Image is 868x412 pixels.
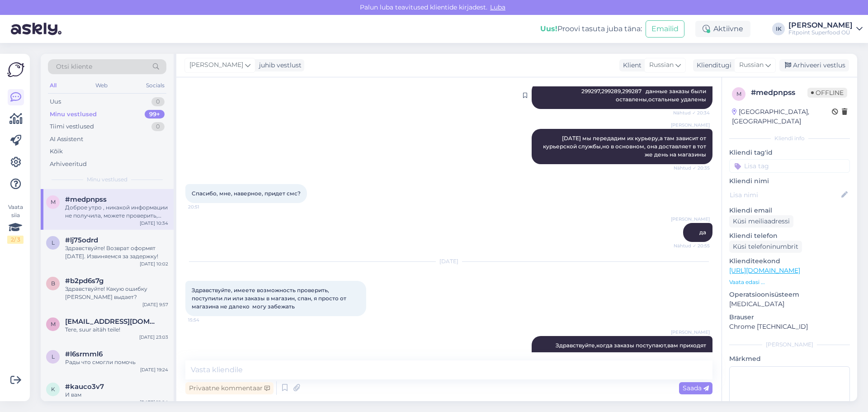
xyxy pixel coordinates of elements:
[65,277,104,285] span: #b2pd6s7g
[729,241,802,253] div: Küsi telefoninumbrit
[140,260,168,267] div: [DATE] 10:02
[52,239,55,246] span: l
[729,256,850,266] p: Klienditeekond
[185,382,274,394] div: Privaatne kommentaar
[52,353,55,360] span: l
[192,190,301,197] span: Спасибо, мне, наверное, придет смс?
[695,21,750,37] div: Aktiivne
[729,134,850,142] div: Kliendi info
[65,358,168,366] div: Рады что смогли помочь
[7,236,24,244] div: 2 / 3
[65,391,168,399] div: И вам
[619,61,642,70] div: Klient
[139,334,168,341] div: [DATE] 23:03
[556,342,708,357] span: Здравствуйте,когда заказы поступают,вам приходят оповещания
[751,87,807,98] div: # medpnpss
[48,80,58,91] div: All
[729,176,850,186] p: Kliendi nimi
[65,204,168,220] div: Доброе утро , никакой информации не получила, можете проверить, где заказы, [DATE] ночью я уезжаю...
[140,399,168,406] div: [DATE] 19:04
[729,299,850,309] p: [MEDICAL_DATA]
[145,110,165,119] div: 99+
[65,285,168,301] div: Здравствуйте! Какую ошибку [PERSON_NAME] выдает?
[788,29,853,36] div: Fitpoint Superfood OÜ
[50,110,97,119] div: Minu vestlused
[255,61,302,70] div: juhib vestlust
[671,329,710,336] span: [PERSON_NAME]
[189,60,243,70] span: [PERSON_NAME]
[729,278,850,286] p: Vaata edasi ...
[65,326,168,334] div: Tere, suur aitäh teile!
[540,24,642,34] div: Proovi tasuta juba täna:
[671,122,710,128] span: [PERSON_NAME]
[671,216,710,223] span: [PERSON_NAME]
[51,386,55,393] span: k
[65,317,159,326] span: maronkuur@gmail.com
[736,90,741,97] span: m
[729,290,850,299] p: Operatsioonisüsteem
[729,206,850,215] p: Kliendi email
[65,236,98,244] span: #lj75odrd
[87,175,127,184] span: Minu vestlused
[50,160,87,169] div: Arhiveeritud
[7,203,24,244] div: Vaata siia
[729,215,793,227] div: Küsi meiliaadressi
[192,287,348,310] span: Здравствуйте, имеете возможность проверить, поступили ли или заказы в магазин, спан, я просто от ...
[699,229,706,236] span: да
[51,280,55,287] span: b
[65,383,104,391] span: #kauco3v7
[729,322,850,331] p: Chrome [TECHNICAL_ID]
[188,317,222,323] span: 15:54
[739,60,764,70] span: Russian
[683,384,709,392] span: Saada
[56,62,92,71] span: Otsi kliente
[142,301,168,308] div: [DATE] 9:57
[732,107,832,126] div: [GEOGRAPHIC_DATA], [GEOGRAPHIC_DATA]
[729,148,850,157] p: Kliendi tag'id
[788,22,853,29] div: [PERSON_NAME]
[779,59,849,71] div: Arhiveeri vestlus
[729,313,850,322] p: Brauser
[7,61,24,78] img: Askly Logo
[540,24,557,33] b: Uus!
[772,23,785,35] div: IK
[674,242,710,249] span: Nähtud ✓ 20:55
[487,3,508,11] span: Luba
[729,341,850,349] div: [PERSON_NAME]
[50,97,61,106] div: Uus
[693,61,731,70] div: Klienditugi
[807,88,847,98] span: Offline
[151,97,165,106] div: 0
[51,321,56,327] span: m
[646,20,684,38] button: Emailid
[788,22,863,36] a: [PERSON_NAME]Fitpoint Superfood OÜ
[674,165,710,171] span: Nähtud ✓ 20:35
[94,80,109,91] div: Web
[151,122,165,131] div: 0
[188,204,222,210] span: 20:51
[730,190,840,200] input: Lisa nimi
[51,199,56,205] span: m
[649,60,674,70] span: Russian
[673,109,710,116] span: Nähtud ✓ 20:34
[50,147,63,156] div: Kõik
[65,244,168,260] div: Здравствуйте! Возврат оформят [DATE]. Извиняемся за задержку!
[65,350,103,358] span: #l6srmml6
[65,195,107,204] span: #medpnpss
[729,159,850,173] input: Lisa tag
[140,366,168,373] div: [DATE] 19:24
[543,135,708,158] span: [DATE] мы передадим их курьеру,а там зависит от курьерской службы,но в основном, она доставляет в...
[50,135,83,144] div: AI Assistent
[729,231,850,241] p: Kliendi telefon
[729,354,850,364] p: Märkmed
[144,80,166,91] div: Socials
[140,220,168,227] div: [DATE] 10:34
[185,257,712,265] div: [DATE]
[581,88,708,103] span: 299297,299289,299287 данные заказы были оставлены,остальные удалены
[50,122,94,131] div: Tiimi vestlused
[729,266,800,275] a: [URL][DOMAIN_NAME]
